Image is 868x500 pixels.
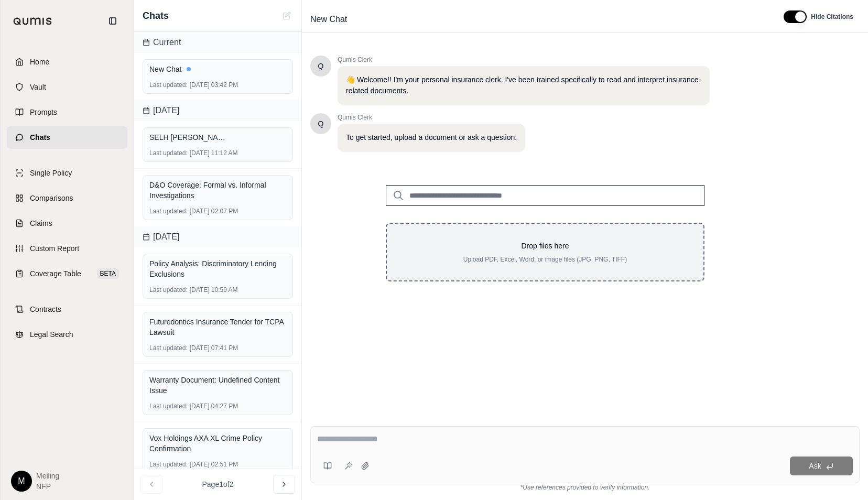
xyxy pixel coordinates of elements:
[346,74,701,96] p: 👋 Welcome!! I'm your personal insurance clerk. I've been trained specifically to read and interpr...
[149,64,286,74] div: New Chat
[134,226,301,247] div: [DATE]
[30,243,79,254] span: Custom Report
[13,17,52,25] img: Qumis Logo
[7,212,127,235] a: Claims
[30,57,49,67] span: Home
[149,433,286,454] div: Vox Holdings AXA XL Crime Policy Confirmation
[30,218,52,229] span: Claims
[790,456,853,475] button: Ask
[7,262,127,285] a: Coverage TableBETA
[149,149,188,157] span: Last updated:
[30,193,73,203] span: Comparisons
[202,479,234,490] span: Page 1 of 2
[306,11,351,28] span: New Chat
[149,402,188,410] span: Last updated:
[149,375,286,396] div: Warranty Document: Undefined Content Issue
[338,113,525,122] span: Qumis Clerk
[30,268,81,279] span: Coverage Table
[149,317,286,338] div: Futuredontics Insurance Tender for TCPA Lawsuit
[310,483,860,492] div: *Use references provided to verify information.
[149,286,286,294] div: [DATE] 10:59 AM
[7,126,127,149] a: Chats
[97,268,119,279] span: BETA
[7,161,127,184] a: Single Policy
[149,207,188,215] span: Last updated:
[149,132,228,143] span: SELH [PERSON_NAME] Hills, LLC (Quote).pdf
[811,13,853,21] span: Hide Citations
[149,460,188,469] span: Last updated:
[149,207,286,215] div: [DATE] 02:07 PM
[134,100,301,121] div: [DATE]
[7,323,127,346] a: Legal Search
[7,187,127,210] a: Comparisons
[149,344,286,352] div: [DATE] 07:41 PM
[318,61,324,71] span: Hello
[7,50,127,73] a: Home
[149,286,188,294] span: Last updated:
[149,344,188,352] span: Last updated:
[134,32,301,53] div: Current
[30,107,57,117] span: Prompts
[346,132,517,143] p: To get started, upload a document or ask a question.
[149,81,286,89] div: [DATE] 03:42 PM
[30,168,72,178] span: Single Policy
[30,304,61,314] span: Contracts
[7,237,127,260] a: Custom Report
[306,11,771,28] div: Edit Title
[149,149,286,157] div: [DATE] 11:12 AM
[404,255,687,264] p: Upload PDF, Excel, Word, or image files (JPG, PNG, TIFF)
[149,81,188,89] span: Last updated:
[7,101,127,124] a: Prompts
[30,132,50,143] span: Chats
[318,118,324,129] span: Hello
[338,56,710,64] span: Qumis Clerk
[30,329,73,340] span: Legal Search
[104,13,121,29] button: Collapse sidebar
[7,75,127,99] a: Vault
[149,402,286,410] div: [DATE] 04:27 PM
[7,298,127,321] a: Contracts
[36,481,59,492] span: NFP
[280,9,293,22] button: New Chat
[30,82,46,92] span: Vault
[809,462,821,470] span: Ask
[11,471,32,492] div: M
[149,460,286,469] div: [DATE] 02:51 PM
[404,241,687,251] p: Drop files here
[143,8,169,23] span: Chats
[36,471,59,481] span: Meiling
[149,258,286,279] div: Policy Analysis: Discriminatory Lending Exclusions
[149,180,286,201] div: D&O Coverage: Formal vs. Informal Investigations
